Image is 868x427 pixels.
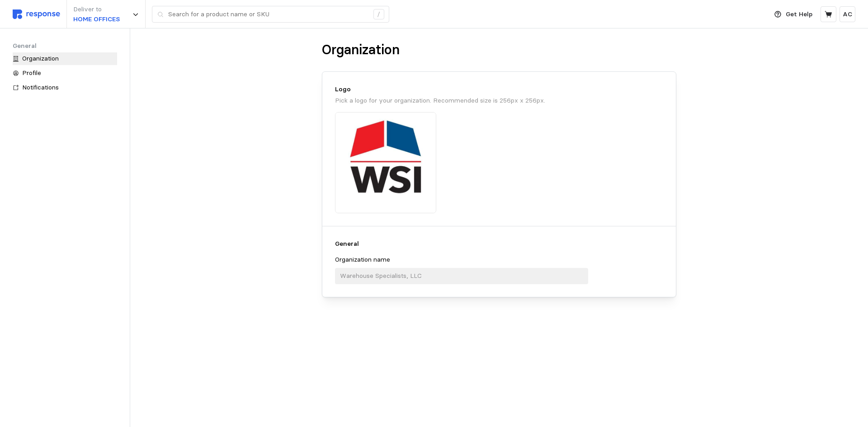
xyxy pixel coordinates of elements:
[9,67,120,80] a: Profile
[335,84,663,94] p: Logo
[168,6,368,23] input: Search for a product name or SKU
[840,6,855,22] button: AC
[22,69,41,77] span: Profile
[335,239,588,249] p: General
[843,9,852,19] p: AC
[9,81,120,94] a: Notifications
[73,5,120,14] p: Deliver to
[13,41,117,51] h5: General
[335,96,663,106] p: Pick a logo for your organization. Recommended size is 256px x 256px.
[373,9,384,20] div: /
[13,9,60,19] img: svg%3e
[335,255,588,268] div: Organization name
[9,52,120,66] a: Organization
[22,83,59,91] span: Notifications
[73,14,120,24] p: HOME OFFICES
[769,6,818,23] button: Get Help
[786,9,812,19] p: Get Help
[322,41,400,59] h1: Organization
[22,54,59,62] span: Organization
